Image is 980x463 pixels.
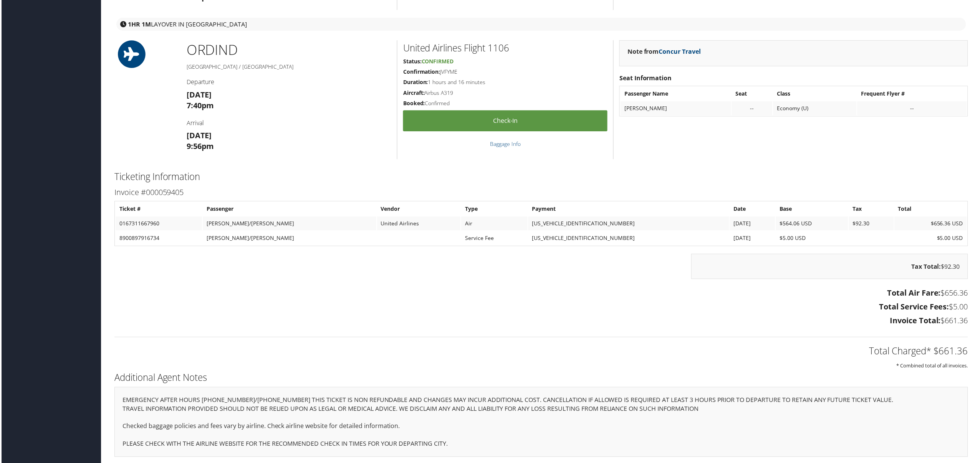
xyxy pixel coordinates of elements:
strong: Seat Information [620,74,672,83]
p: Checked baggage policies and fees vary by airline. Check airline website for detailed information. [121,423,962,433]
strong: Invoice Total: [891,316,942,327]
strong: [DATE] [185,90,211,100]
strong: 1HR 1M [127,20,150,28]
strong: Aircraft: [403,89,424,97]
h2: Total Charged* $661.36 [113,346,970,359]
strong: Status: [403,58,421,65]
td: $5.00 USD [777,232,849,246]
h5: Confirmed [403,100,608,107]
th: Ticket # [114,203,201,217]
th: Type [461,203,528,217]
strong: Confirmation: [403,68,440,76]
strong: Duration: [403,79,428,86]
td: [US_VEHICLE_IDENTIFICATION_NUMBER] [528,217,730,231]
h5: 1 hours and 16 minutes [403,79,608,86]
strong: 9:56pm [185,141,213,152]
div: $92.30 [692,255,970,280]
td: [US_VEHICLE_IDENTIFICATION_NUMBER] [528,232,730,246]
th: Passenger Name [621,87,732,101]
strong: 7:40pm [185,101,213,111]
h5: Airbus A319 [403,89,608,97]
span: Confirmed [421,58,454,65]
td: Air [461,217,528,231]
h3: $656.36 [113,289,970,299]
th: Class [774,87,858,101]
td: United Airlines [377,217,460,231]
td: [PERSON_NAME]/[PERSON_NAME] [202,217,376,231]
h2: Additional Agent Notes [113,372,970,385]
p: PLEASE CHECK WITH THE AIRLINE WEBSITE FOR THE RECOMMENDED CHECK IN TIMES FOR YOUR DEPARTING CITY. [121,440,962,450]
div: -- [862,105,965,112]
td: 8900897916734 [114,232,201,246]
h4: Arrival [185,119,391,127]
th: Vendor [377,203,460,217]
td: $5.00 USD [896,232,968,246]
th: Seat [733,87,774,101]
h5: JVFYME [403,68,608,76]
strong: Booked: [403,100,425,107]
td: Service Fee [461,232,528,246]
a: Baggage Info [490,141,521,148]
strong: Total Service Fees: [881,303,951,313]
h3: $5.00 [113,303,970,313]
th: Payment [528,203,730,217]
div: layover in [GEOGRAPHIC_DATA] [115,18,968,31]
h5: [GEOGRAPHIC_DATA] / [GEOGRAPHIC_DATA] [185,63,391,71]
th: Date [731,203,776,217]
h1: ORD IND [185,40,391,60]
strong: Tax Total: [913,263,943,271]
strong: Note from [628,47,702,56]
td: 0167311667960 [114,217,201,231]
strong: Total Air Fare: [889,289,942,299]
h3: Invoice #000059405 [113,188,970,198]
td: [DATE] [731,232,776,246]
strong: [DATE] [185,131,211,141]
div: EMERGENCY AFTER HOURS [PHONE_NUMBER]/[PHONE_NUMBER] THIS TICKET IS NON REFUNDABLE AND CHANGES MAY... [113,388,970,458]
h2: United Airlines Flight 1106 [403,41,608,55]
h2: Ticketing Information [113,170,970,184]
a: Check-in [403,111,608,132]
td: $656.36 USD [896,217,968,231]
h3: $661.36 [113,316,970,327]
td: [DATE] [731,217,776,231]
h4: Departure [185,78,391,86]
p: TRAVEL INFORMATION PROVIDED SHOULD NOT BE RELIED UPON AS LEGAL OR MEDICAL ADVICE. WE DISCLAIM ANY... [121,405,962,415]
td: $92.30 [850,217,895,231]
th: Tax [850,203,895,217]
th: Total [896,203,968,217]
td: $564.06 USD [777,217,849,231]
a: Concur Travel [659,47,702,56]
td: Economy (U) [774,102,858,116]
td: [PERSON_NAME] [621,102,732,116]
th: Passenger [202,203,376,217]
td: [PERSON_NAME]/[PERSON_NAME] [202,232,376,246]
th: Frequent Flyer # [859,87,968,101]
div: -- [737,105,770,112]
small: * Combined total of all invoices. [898,363,970,370]
th: Base [777,203,849,217]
